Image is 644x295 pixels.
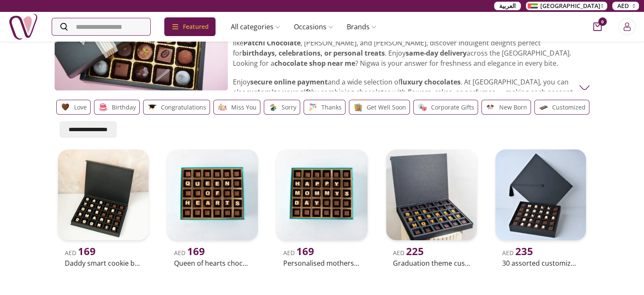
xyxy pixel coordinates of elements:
[217,102,228,112] img: gifts-uae-Miss You
[492,146,589,270] a: uae-gifts-30 Assorted Customizable ChocolatesAED 23530 assorted customizable chocolates
[386,149,477,240] img: uae-gifts-Graduation theme Customizable Chocolates
[401,77,461,87] strong: luxury chocolates
[617,2,629,10] span: AED
[74,102,87,112] p: Love
[65,249,96,257] span: AED
[55,146,152,270] a: uae-gifts-Daddy Smart Cookie by NJDAED 169Daddy smart cookie by njd
[499,102,527,112] p: New Born
[296,244,314,258] span: 169
[164,146,261,270] a: uae-gifts-Queen of Hearts ChocolatesAED 169Queen of hearts chocolates
[619,18,636,35] button: Login
[502,249,533,257] span: AED
[164,17,216,36] div: Featured
[224,18,287,35] a: All categories
[283,258,360,268] h2: Personalised mothers day chocolates
[353,102,363,112] img: gifts-uae-Get well soon
[552,102,586,112] p: Customized
[502,258,579,268] h2: 30 assorted customizable chocolates
[112,102,136,112] p: Birthday
[8,12,38,42] img: Nigwa-uae-gifts
[282,102,296,112] p: Sorry
[98,102,108,112] img: gifts-uae-Birthday
[52,18,150,35] input: Search
[367,102,406,112] p: Get well soon
[393,258,470,268] h2: Graduation theme customizable chocolates
[495,149,586,240] img: uae-gifts-30 Assorted Customizable Chocolates
[593,22,602,31] button: cart-button
[340,18,383,35] a: Brands
[515,244,533,258] span: 235
[174,258,251,268] h2: Queen of hearts chocolates
[55,6,228,90] img: gifts-uae-chocolate-uae
[187,244,205,258] span: 169
[406,244,424,258] span: 225
[406,48,467,58] strong: same-day delivery
[246,87,311,97] strong: customize your gift
[174,249,205,257] span: AED
[276,149,367,240] img: uae-gifts-Personalised Mothers Day Chocolates
[431,102,474,112] p: Corporate Gifts
[528,3,538,8] img: Arabic_dztd3n.png
[231,102,257,112] p: Miss You
[499,2,516,10] span: العربية
[273,146,370,270] a: uae-gifts-Personalised Mothers Day ChocolatesAED 169Personalised mothers day chocolates
[321,102,342,112] p: Thanks
[78,244,96,258] span: 169
[161,102,206,112] p: Congratulations
[242,48,385,58] strong: birthdays, celebrations, or personal treats
[58,149,149,240] img: uae-gifts-Daddy Smart Cookie by NJD
[233,28,584,68] p: Explore gifts with Nigwa! From rich , to luxury bars like , [PERSON_NAME], and [PERSON_NAME], dis...
[65,258,142,268] h2: Daddy smart cookie by njd
[579,82,590,93] img: Chocolate
[612,2,639,10] button: AED
[233,77,584,107] p: Enjoy and a wide selection of . At [GEOGRAPHIC_DATA], you can also by combining chocolates with f...
[598,17,607,26] span: 0
[485,102,496,112] img: gifts-uae-New Born
[243,38,301,48] strong: Patchi Chocolate
[538,102,549,112] img: gifts-uae-Customized
[526,2,607,10] button: [GEOGRAPHIC_DATA]
[167,149,258,240] img: uae-gifts-Queen of Hearts Chocolates
[287,18,340,35] a: Occasions
[60,102,71,112] img: gifts-uae-Love
[283,249,314,257] span: AED
[417,102,428,112] img: gifts-uae-Corporate Gifts
[540,2,600,10] span: [GEOGRAPHIC_DATA]
[307,102,318,112] img: gifts-uae-Thanks
[383,146,480,270] a: uae-gifts-Graduation theme Customizable ChocolatesAED 225Graduation theme customizable chocolates
[147,102,158,112] img: gifts-uae-Congratulations
[268,102,278,112] img: gifts-uae-Sorry
[274,59,355,68] strong: chocolate shop near me
[393,249,424,257] span: AED
[250,77,328,87] strong: secure online payment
